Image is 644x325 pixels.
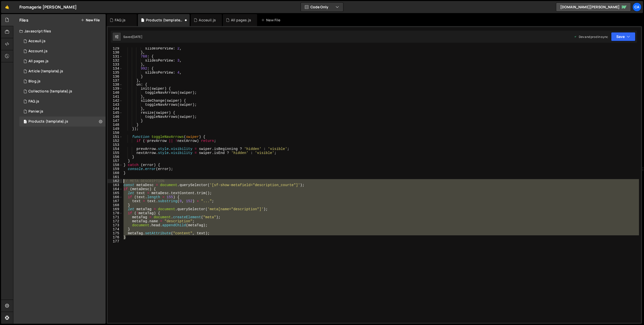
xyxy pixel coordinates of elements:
[108,191,123,195] div: 165
[24,120,27,124] span: 1
[108,223,123,227] div: 173
[108,139,123,143] div: 152
[19,4,77,10] div: Fromagerie [PERSON_NAME]
[301,3,343,12] button: Code Only
[19,56,106,66] div: 15942/42597.js
[108,71,123,75] div: 135
[108,219,123,223] div: 172
[19,96,106,106] div: FAQ.js
[28,69,63,74] div: Article (template).js
[108,187,123,191] div: 164
[108,83,123,87] div: 138
[108,235,123,239] div: 176
[574,35,608,39] div: Dev and prod in sync
[28,89,72,94] div: Collections (template).js
[132,35,142,39] div: [DATE]
[19,66,106,76] div: 15942/43698.js
[261,18,282,23] div: New File
[108,119,123,123] div: 147
[632,3,641,12] a: Ca
[108,151,123,155] div: 155
[108,95,123,99] div: 141
[123,35,142,39] div: Saved
[108,99,123,103] div: 142
[146,18,184,23] div: Products (template).js
[19,106,106,117] div: 15942/43053.js
[108,155,123,159] div: 156
[19,117,106,127] div: 15942/42794.js
[108,211,123,215] div: 170
[108,91,123,95] div: 140
[28,119,68,124] div: Products (template).js
[108,179,123,183] div: 162
[19,76,106,86] div: 15942/43692.js
[108,46,123,50] div: 129
[19,86,106,96] div: 15942/43215.js
[81,18,100,22] button: New File
[108,107,123,111] div: 144
[108,63,123,67] div: 133
[108,79,123,83] div: 137
[108,131,123,135] div: 150
[108,111,123,115] div: 145
[19,46,106,56] div: 15942/43077.js
[108,163,123,167] div: 158
[108,127,123,131] div: 149
[108,199,123,203] div: 167
[108,239,123,243] div: 177
[108,183,123,187] div: 163
[108,123,123,127] div: 148
[108,215,123,219] div: 171
[108,59,123,63] div: 132
[108,227,123,231] div: 174
[108,147,123,151] div: 154
[199,18,216,23] div: Acceuil.js
[28,109,43,114] div: Panier.js
[28,39,46,43] div: Acceuil.js
[108,75,123,79] div: 136
[19,17,28,23] h2: Files
[108,87,123,91] div: 139
[231,18,251,23] div: All pages.js
[108,143,123,147] div: 153
[19,36,106,46] div: 15942/42598.js
[108,175,123,179] div: 161
[28,99,39,104] div: FAQ.js
[108,55,123,59] div: 131
[28,49,48,53] div: Account.js
[611,32,635,41] button: Save
[108,103,123,107] div: 143
[28,79,41,84] div: Blog.js
[108,207,123,211] div: 169
[108,67,123,71] div: 134
[28,59,49,64] div: All pages.js
[115,18,126,23] div: FAQ.js
[13,26,106,36] div: Javascript files
[108,159,123,163] div: 157
[1,1,13,13] a: 🤙
[108,50,123,55] div: 130
[108,135,123,139] div: 151
[108,195,123,199] div: 166
[556,3,631,12] a: [DOMAIN_NAME][PERSON_NAME]
[108,167,123,171] div: 159
[108,203,123,207] div: 168
[108,231,123,235] div: 175
[108,115,123,119] div: 146
[108,171,123,175] div: 160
